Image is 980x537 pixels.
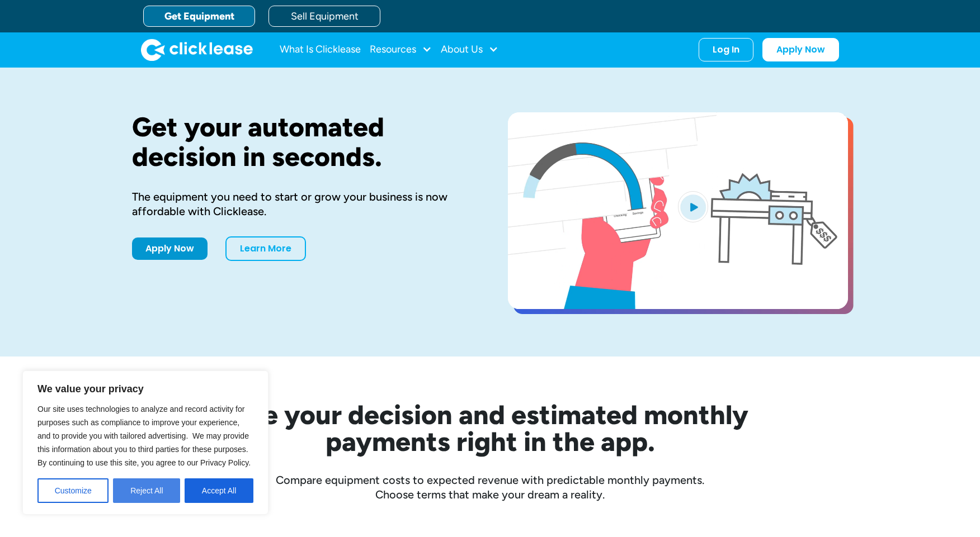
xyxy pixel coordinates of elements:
[268,6,380,27] a: Sell Equipment
[22,370,268,515] div: We value your privacy
[678,191,708,222] img: Blue play button logo on a light blue circular background
[185,478,253,503] button: Accept All
[141,39,253,61] a: home
[132,112,472,172] h1: Get your automated decision in seconds.
[37,382,253,396] p: We value your privacy
[37,478,109,503] button: Customize
[132,237,208,260] a: Apply Now
[225,236,306,261] a: Learn More
[762,38,839,61] a: Apply Now
[132,473,848,502] div: Compare equipment costs to expected revenue with predictable monthly payments. Choose terms that ...
[280,39,361,61] a: What Is Clicklease
[143,6,255,27] a: Get Equipment
[508,112,848,309] a: open lightbox
[441,39,498,61] div: About Us
[141,39,253,61] img: Clicklease logo
[713,44,739,55] div: Log In
[177,401,803,455] h2: See your decision and estimated monthly payments right in the app.
[113,478,180,503] button: Reject All
[37,405,251,467] span: Our site uses technologies to analyze and record activity for purposes such as compliance to impr...
[370,39,432,61] div: Resources
[132,189,472,218] div: The equipment you need to start or grow your business is now affordable with Clicklease.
